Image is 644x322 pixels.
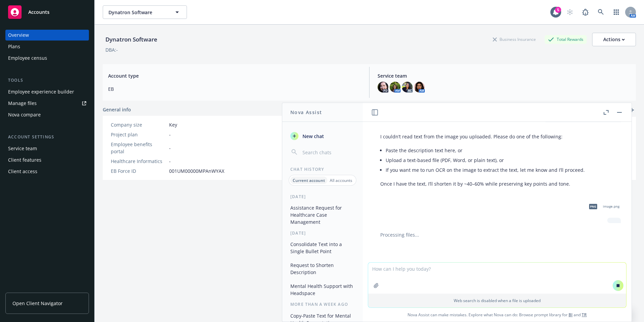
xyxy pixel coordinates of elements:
[330,178,352,183] p: All accounts
[169,158,171,165] span: -
[380,133,585,140] p: I couldn’t read text from the image you uploaded. Please do one of the following:
[365,308,629,322] span: Nova Assist can make mistakes. Explore what Nova can do: Browse prompt library for and
[378,82,388,92] img: photo
[563,5,577,19] a: Start snowing
[28,9,50,15] span: Accounts
[103,5,187,19] button: Dynatron Software
[628,106,636,114] a: add
[585,198,621,215] div: pngimage.png
[8,98,37,109] div: Manage files
[282,166,363,172] div: Chat History
[288,239,357,257] button: Consolidate Text into a Single Bullet Point
[372,298,622,303] p: Web search is disabled when a file is uploaded
[5,155,89,165] a: Client features
[555,7,561,13] div: 5
[103,106,131,113] span: General info
[603,33,625,46] div: Actions
[111,158,166,165] div: Healthcare Informatics
[108,72,361,79] span: Account type
[111,141,166,155] div: Employee benefits portal
[111,121,166,128] div: Company size
[5,166,89,177] a: Client access
[108,9,167,16] span: Dynatron Software
[380,180,585,187] p: Once I have the text, I’ll shorten it by ~40–60% while preserving key points and tone.
[594,5,608,19] a: Search
[5,143,89,154] a: Service team
[111,167,166,175] div: EB Force ID
[288,130,357,142] button: New chat
[5,86,89,97] a: Employee experience builder
[8,53,47,63] div: Employee census
[386,165,585,175] li: If you want me to run OCR on the image to extract the text, let me know and I’ll proceed.
[105,46,118,53] div: DBA: -
[569,312,573,318] a: BI
[378,72,631,79] span: Service team
[545,35,587,44] div: Total Rewards
[169,167,224,175] span: 001UM00000MPAnWYAX
[5,3,89,22] a: Accounts
[8,109,41,120] div: Nova compare
[386,155,585,165] li: Upload a text-based file (PDF, Word, or plain text), or
[5,30,89,41] a: Overview
[293,178,325,183] p: Current account
[8,86,74,97] div: Employee experience builder
[603,204,619,209] span: image.png
[402,82,413,92] img: photo
[282,301,363,307] div: More than a week ago
[5,41,89,52] a: Plans
[290,109,322,116] h1: Nova Assist
[301,147,355,157] input: Search chats
[8,166,37,177] div: Client access
[374,231,621,238] div: Processing files...
[582,312,587,318] a: TR
[8,143,37,154] div: Service team
[282,194,363,199] div: [DATE]
[169,121,177,128] span: Key
[5,109,89,120] a: Nova compare
[5,134,89,140] div: Account settings
[386,145,585,155] li: Paste the description text here, or
[8,30,29,41] div: Overview
[579,5,592,19] a: Report a Bug
[301,133,324,140] span: New chat
[8,155,41,165] div: Client features
[103,35,160,44] div: Dynatron Software
[414,82,425,92] img: photo
[5,77,89,84] div: Tools
[8,41,20,52] div: Plans
[288,202,357,227] button: Assistance Request for Healthcare Case Management
[390,82,400,92] img: photo
[592,33,636,46] button: Actions
[282,230,363,236] div: [DATE]
[12,300,63,307] span: Open Client Navigator
[288,280,357,299] button: Mental Health Support with Headspace
[610,5,623,19] a: Switch app
[589,204,597,209] span: png
[5,53,89,63] a: Employee census
[111,131,166,138] div: Project plan
[169,131,171,138] span: -
[5,98,89,109] a: Manage files
[489,35,539,44] div: Business Insurance
[288,260,357,278] button: Request to Shorten Description
[169,144,171,152] span: -
[108,85,361,92] span: EB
